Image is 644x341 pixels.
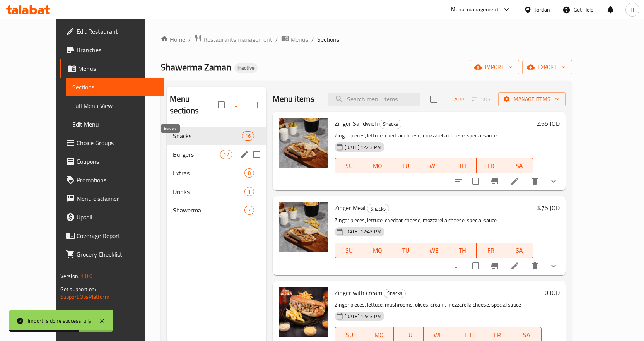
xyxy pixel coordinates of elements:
li: / [311,35,314,44]
button: TU [391,243,420,258]
span: Drinks [173,187,244,196]
button: Branch-specific-item [485,257,504,275]
div: Snacks [384,289,406,298]
span: Manage items [504,94,560,104]
div: Snacks [379,120,401,129]
div: Shawerma7 [167,201,266,219]
button: show more [544,257,563,275]
span: MO [367,329,391,341]
span: 1.0.0 [80,271,92,281]
span: Upsell [77,212,158,222]
li: / [188,35,191,44]
span: 8 [245,170,254,177]
button: MO [363,158,391,173]
span: 1 [245,188,254,195]
span: SU [338,329,361,341]
span: Extras [173,168,244,178]
button: export [522,60,572,74]
span: Promotions [77,175,158,185]
button: Manage items [498,92,566,106]
span: Snacks [384,289,405,298]
h2: Menu sections [170,93,218,117]
span: export [528,62,566,72]
span: SA [508,160,530,171]
span: Select section [426,91,442,107]
span: Menus [78,64,158,73]
li: / [275,35,278,44]
span: Snacks [380,120,401,129]
div: items [242,131,254,141]
a: Full Menu View [66,96,164,115]
button: WE [420,158,448,173]
span: TH [451,160,473,171]
a: Menu disclaimer [60,189,164,208]
span: SU [338,160,360,171]
span: Select section first [467,93,498,105]
div: Drinks1 [167,182,266,201]
a: Edit menu item [510,176,519,186]
span: Zinger Meal [335,202,366,214]
h2: Menu items [273,93,315,105]
span: TU [397,329,420,341]
span: SU [338,245,360,256]
span: Select to update [468,258,484,274]
span: Choice Groups [77,138,158,147]
span: 7 [245,207,254,214]
span: Add [444,95,465,104]
span: Branches [77,45,158,55]
span: Snacks [173,131,242,141]
span: Burgers [173,150,220,159]
span: MO [366,245,388,256]
div: Shawerma [173,206,244,215]
button: FR [477,158,505,173]
button: TU [391,158,420,173]
span: H [630,5,634,14]
p: Zinger pieces, lettuce, cheddar cheese, mozzarella cheese, special sauce [335,216,533,225]
span: Select to update [468,173,484,189]
div: items [244,187,254,196]
span: FR [480,160,502,171]
a: Coverage Report [60,226,164,245]
span: Menu disclaimer [77,194,158,203]
button: MO [363,243,391,258]
a: Menus [60,59,164,78]
button: SU [335,243,363,258]
span: Restaurants management [203,35,272,44]
input: search [328,93,420,106]
img: Zinger Sandwich [279,118,328,168]
button: show more [544,172,563,190]
a: Menus [281,34,308,45]
span: Select all sections [213,97,229,113]
p: Zinger pieces, lettuce, cheddar cheese, mozzarella cheese, special sauce [335,131,533,141]
span: SA [515,329,538,341]
a: Upsell [60,208,164,226]
span: Zinger with cream [335,287,382,298]
a: Choice Groups [60,134,164,152]
nav: Menu sections [167,123,266,223]
span: Shawerma Zaman [161,58,231,76]
span: Menus [290,35,308,44]
span: WE [423,245,445,256]
span: WE [427,329,450,341]
span: Coupons [77,157,158,166]
h6: 2.65 JOD [536,118,560,129]
span: Grocery Checklist [77,250,158,259]
span: Snacks [367,204,389,213]
a: Support.OpsPlatform [60,292,109,302]
h6: 3.75 JOD [536,202,560,213]
div: Snacks [367,204,389,213]
a: Edit Restaurant [60,22,164,41]
a: Promotions [60,171,164,189]
button: sort-choices [449,257,468,275]
a: Edit Menu [66,115,164,134]
span: Full Menu View [72,101,158,110]
button: TH [448,243,477,258]
a: Grocery Checklist [60,245,164,264]
span: 16 [242,132,254,140]
a: Coupons [60,152,164,171]
button: WE [420,243,448,258]
button: Add [442,93,467,105]
div: items [244,168,254,178]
